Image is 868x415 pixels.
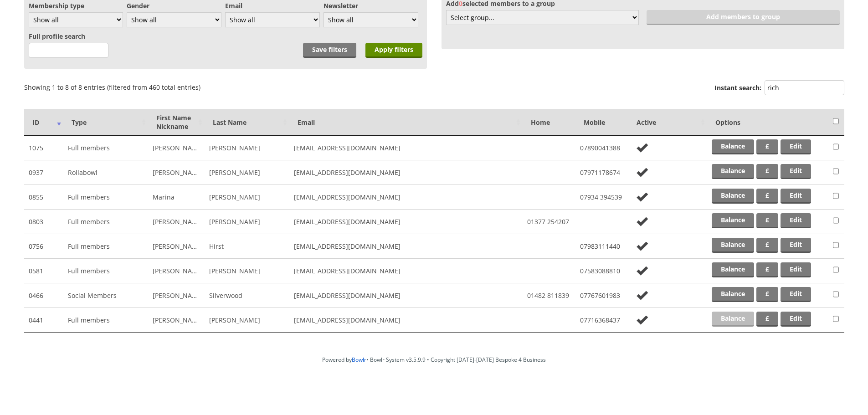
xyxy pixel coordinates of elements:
td: [EMAIL_ADDRESS][DOMAIN_NAME] [289,308,523,333]
label: Full profile search [29,32,85,41]
td: [EMAIL_ADDRESS][DOMAIN_NAME] [289,259,523,283]
a: Balance [712,139,754,154]
a: Bowlr [352,356,366,364]
td: 01377 254207 [523,210,575,234]
td: 07767601983 [575,283,628,308]
input: 3 characters minimum [29,43,108,58]
label: Gender [127,1,221,10]
td: 0441 [24,308,63,333]
a: Balance [712,189,754,204]
a: Edit [781,287,811,302]
strong: £ [765,142,769,150]
a: Balance [712,312,754,327]
td: 0937 [24,160,63,185]
td: Full members [63,234,148,259]
strong: £ [765,240,769,249]
a: Edit [781,213,811,228]
td: 07971178674 [575,160,628,185]
td: 0803 [24,210,63,234]
td: [EMAIL_ADDRESS][DOMAIN_NAME] [289,160,523,185]
td: 07583088810 [575,259,628,283]
img: no [633,241,652,252]
td: Marina [148,185,205,210]
td: 0466 [24,283,63,308]
a: Balance [712,238,754,253]
span: Powered by • Bowlr System v3.5.9.9 • Copyright [DATE]-[DATE] Bespoke 4 Business [322,356,546,364]
a: Edit [781,139,811,154]
td: Hirst [205,234,289,259]
td: [EMAIL_ADDRESS][DOMAIN_NAME] [289,283,523,308]
td: Full members [63,210,148,234]
td: [PERSON_NAME] [148,136,205,160]
td: [EMAIL_ADDRESS][DOMAIN_NAME] [289,210,523,234]
td: 07716368437 [575,308,628,333]
td: Full members [63,185,148,210]
a: Balance [712,213,754,228]
td: [PERSON_NAME] [205,308,289,333]
th: Active: activate to sort column ascending [628,109,707,136]
td: [PERSON_NAME] [205,185,289,210]
td: [PERSON_NAME] [205,136,289,160]
a: Save filters [303,43,356,58]
th: Home [523,109,575,136]
strong: £ [765,314,769,323]
td: [PERSON_NAME] [205,160,289,185]
a: Edit [781,262,811,277]
img: no [633,191,652,203]
td: 07983111440 [575,234,628,259]
td: [PERSON_NAME] [148,259,205,283]
td: 0855 [24,185,63,210]
img: no [633,314,652,326]
a: £ [756,238,778,253]
td: [PERSON_NAME] [148,308,205,333]
img: no [633,265,652,277]
strong: £ [765,191,769,200]
a: Balance [712,164,754,179]
a: £ [756,213,778,228]
td: 01482 811839 [523,283,575,308]
strong: £ [765,215,769,224]
img: no [633,290,652,301]
div: Showing 1 to 8 of 8 entries (filtered from 460 total entries) [24,78,200,92]
td: [PERSON_NAME] [148,210,205,234]
th: Options [707,109,828,136]
a: £ [756,189,778,204]
td: [EMAIL_ADDRESS][DOMAIN_NAME] [289,136,523,160]
th: Mobile [575,109,628,136]
td: Rollabowl [63,160,148,185]
td: Full members [63,308,148,333]
td: [PERSON_NAME] [148,160,205,185]
th: ID: activate to sort column ascending [24,109,63,136]
th: Last Name: activate to sort column ascending [205,109,289,136]
td: Full members [63,259,148,283]
a: Balance [712,287,754,302]
a: £ [756,312,778,327]
label: Instant search: [714,80,844,97]
td: 07934 394539 [575,185,628,210]
td: Full members [63,136,148,160]
label: Membership type [29,1,123,10]
a: Edit [781,312,811,327]
td: [PERSON_NAME] [205,210,289,234]
a: £ [756,164,778,179]
a: £ [756,139,778,154]
td: Social Members [63,283,148,308]
td: [EMAIL_ADDRESS][DOMAIN_NAME] [289,234,523,259]
img: no [633,167,652,178]
td: [PERSON_NAME] [148,234,205,259]
input: Instant search: [765,80,844,95]
img: no [633,216,652,227]
a: £ [756,287,778,302]
td: 0581 [24,259,63,283]
th: First NameNickname: activate to sort column ascending [148,109,205,136]
td: 1075 [24,136,63,160]
td: 0756 [24,234,63,259]
a: Edit [781,238,811,253]
td: 07890041388 [575,136,628,160]
input: Apply filters [365,43,422,58]
td: [PERSON_NAME] [205,259,289,283]
a: Edit [781,189,811,204]
label: Email [225,1,319,10]
th: Type: activate to sort column ascending [63,109,148,136]
a: £ [756,262,778,277]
